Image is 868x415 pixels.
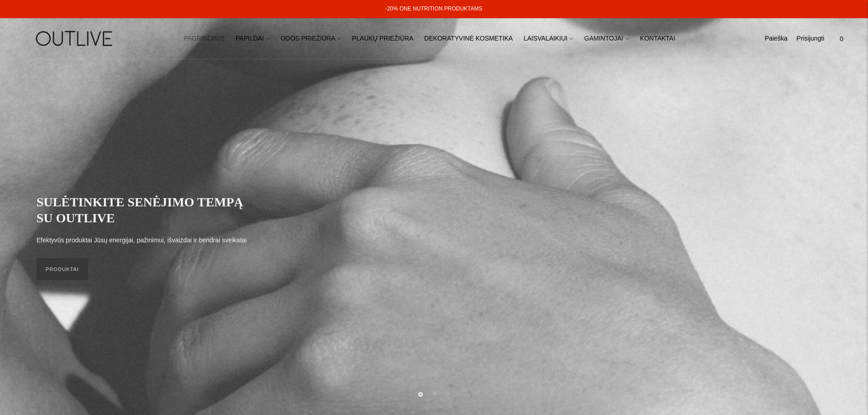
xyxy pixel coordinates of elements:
a: KONTAKTAI [640,29,675,49]
button: Move carousel to slide 2 [432,391,437,396]
img: OUTLIVE [18,23,132,54]
a: Paieška [765,29,787,49]
a: PAGRINDINIS [184,29,225,49]
a: ODOS PRIEŽIŪRA [281,29,341,49]
a: PRODUKTAI [36,258,88,280]
a: PAPILDAI [236,29,270,49]
p: Efektyvūs produktai Jūsų energijai, pažinimui, išvaizdai ir bendrai sveikatai [36,235,247,246]
a: DEKORATYVINĖ KOSMETIKA [424,29,513,49]
a: Prisijungti [796,29,824,49]
button: Move carousel to slide 1 [418,392,423,397]
button: Move carousel to slide 3 [445,391,450,396]
a: PLAUKŲ PRIEŽIŪRA [352,29,414,49]
h2: SULĖTINKITE SENĖJIMO TEMPĄ SU OUTLIVE [36,194,255,226]
a: 0 [833,29,850,49]
a: LAISVALAIKIUI [524,29,573,49]
a: -20% ONE NUTRITION PRODUKTAMS [385,5,482,12]
a: GAMINTOJAI [584,29,629,49]
span: 0 [835,32,848,45]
